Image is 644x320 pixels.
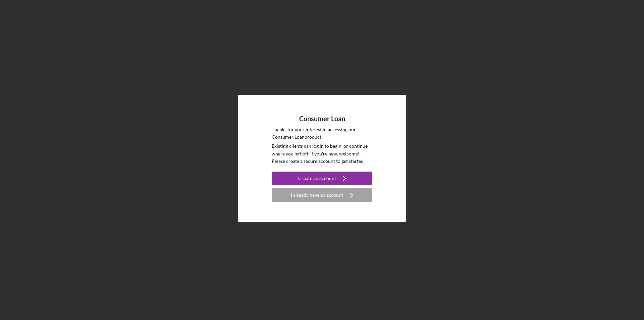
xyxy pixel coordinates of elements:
[272,188,372,202] button: I already have an account
[272,142,372,165] p: Existing clients can log in to begin, or continue where you left off. If you're new, welcome! Ple...
[272,172,372,187] a: Create an account
[291,188,343,202] div: I already have an account
[298,172,336,185] div: Create an account
[272,172,372,185] button: Create an account
[299,115,345,123] h4: Consumer Loan
[272,126,372,141] p: Thanks for your interest in accessing our Consumer Loan product.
